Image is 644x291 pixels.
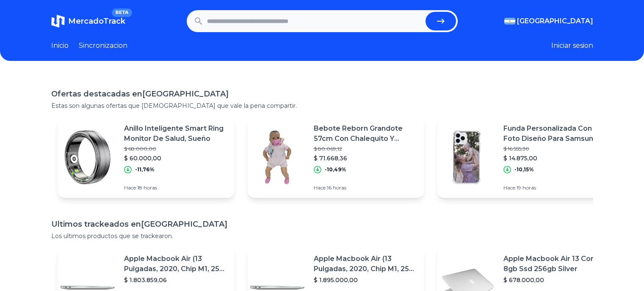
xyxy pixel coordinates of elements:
p: Apple Macbook Air (13 Pulgadas, 2020, Chip M1, 256 Gb De Ssd, 8 Gb De Ram) - Plata [124,254,227,274]
a: Inicio [51,41,69,51]
p: Estas son algunas ofertas que [DEMOGRAPHIC_DATA] que vale la pena compartir. [51,102,593,110]
p: -10,49% [325,166,346,173]
p: $ 1.803.859,06 [124,276,227,284]
p: Apple Macbook Air (13 Pulgadas, 2020, Chip M1, 256 Gb De Ssd, 8 Gb De Ram) - Plata [314,254,417,274]
h1: Ofertas destacadas en [GEOGRAPHIC_DATA] [51,88,593,100]
p: Bebote Reborn Grandote 57cm Con Chalequito Y Capucha [314,124,417,144]
img: MercadoTrack [51,14,65,28]
p: Funda Personalizada Con Foto Diseño Para Samsung Motorola [503,124,607,144]
p: Anillo Inteligente Smart Ring Monitor De Salud, Sueño [124,124,227,144]
p: -11,76% [135,166,155,173]
p: $ 678.000,00 [503,276,607,284]
p: $ 60.000,00 [124,154,227,162]
a: Featured imageBebote Reborn Grandote 57cm Con Chalequito Y Capucha$ 80.069,12$ 71.668,36-10,49%Ha... [248,117,424,198]
a: Featured imageAnillo Inteligente Smart Ring Monitor De Salud, Sueño$ 68.000,00$ 60.000,00-11,76%H... [58,117,234,198]
p: Apple Macbook Air 13 Core I5 8gb Ssd 256gb Silver [503,254,607,274]
p: Hace 19 horas [503,184,607,191]
img: Featured image [248,128,307,187]
img: Featured image [58,128,117,187]
p: Hace 18 horas [124,184,227,191]
h1: Ultimos trackeados en [GEOGRAPHIC_DATA] [51,218,593,230]
p: $ 1.895.000,00 [314,276,417,284]
button: [GEOGRAPHIC_DATA] [504,16,593,26]
button: Iniciar sesion [551,41,593,51]
a: MercadoTrackBETA [51,14,125,28]
p: -10,15% [514,166,534,173]
span: [GEOGRAPHIC_DATA] [517,16,593,26]
p: Los ultimos productos que se trackearon. [51,232,593,240]
p: $ 68.000,00 [124,145,227,152]
img: Featured image [437,128,497,187]
span: BETA [112,8,132,17]
p: $ 71.668,36 [314,154,417,162]
p: $ 80.069,12 [314,145,417,152]
a: Featured imageFunda Personalizada Con Foto Diseño Para Samsung Motorola$ 16.555,30$ 14.875,00-10,... [437,117,614,198]
img: Argentina [504,18,515,25]
p: Hace 16 horas [314,184,417,191]
p: $ 16.555,30 [503,145,607,152]
p: $ 14.875,00 [503,154,607,162]
span: MercadoTrack [68,16,125,26]
a: Sincronizacion [79,41,127,51]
